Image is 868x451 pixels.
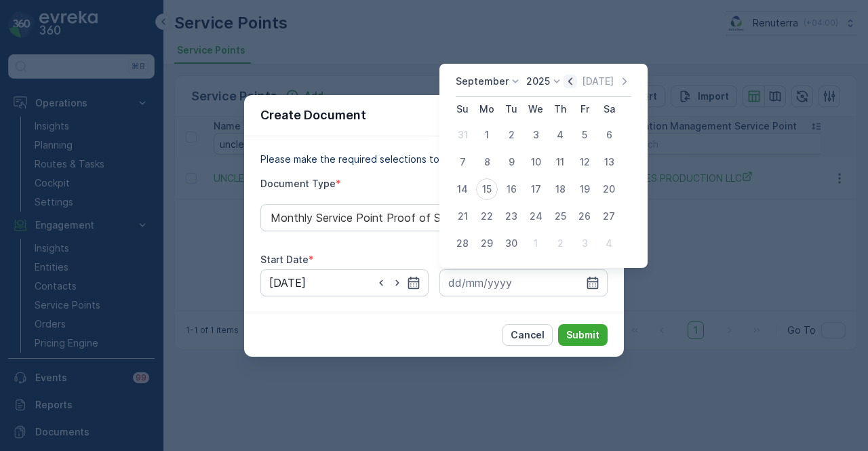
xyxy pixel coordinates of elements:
[500,205,522,227] div: 23
[598,124,620,146] div: 6
[452,124,473,146] div: 31
[260,153,608,166] p: Please make the required selections to create your document.
[500,124,522,146] div: 2
[439,269,608,296] input: dd/mm/yyyy
[525,124,547,146] div: 3
[549,233,571,254] div: 2
[511,328,545,342] p: Cancel
[574,178,595,200] div: 19
[260,254,309,265] label: Start Date
[452,233,473,254] div: 28
[574,233,595,254] div: 3
[566,328,599,342] p: Submit
[450,97,475,121] th: Sunday
[499,97,524,121] th: Tuesday
[558,324,608,346] button: Submit
[524,97,548,121] th: Wednesday
[598,178,620,200] div: 20
[260,178,336,189] label: Document Type
[525,151,547,173] div: 10
[598,205,620,227] div: 27
[574,124,595,146] div: 5
[475,97,499,121] th: Monday
[598,151,620,173] div: 13
[452,178,473,200] div: 14
[549,124,571,146] div: 4
[582,75,614,88] p: [DATE]
[500,178,522,200] div: 16
[476,205,498,227] div: 22
[456,75,509,88] p: September
[525,205,547,227] div: 24
[526,75,550,88] p: 2025
[549,178,571,200] div: 18
[549,151,571,173] div: 11
[525,178,547,200] div: 17
[260,106,366,125] p: Create Document
[476,178,498,200] div: 15
[476,124,498,146] div: 1
[476,233,498,254] div: 29
[452,151,473,173] div: 7
[574,151,595,173] div: 12
[525,233,547,254] div: 1
[500,151,522,173] div: 9
[574,205,595,227] div: 26
[502,324,553,346] button: Cancel
[452,205,473,227] div: 21
[500,233,522,254] div: 30
[597,97,621,121] th: Saturday
[476,151,498,173] div: 8
[260,269,429,296] input: dd/mm/yyyy
[598,233,620,254] div: 4
[548,97,572,121] th: Thursday
[572,97,597,121] th: Friday
[549,205,571,227] div: 25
